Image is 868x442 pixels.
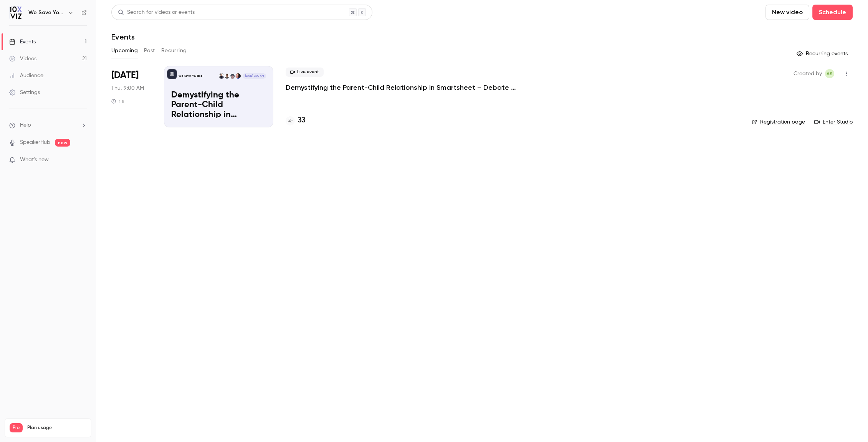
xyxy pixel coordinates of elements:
span: Help [20,121,31,129]
span: Live event [286,68,324,77]
button: Upcoming [111,45,138,57]
div: Events [9,38,36,46]
span: Pro [10,423,23,432]
iframe: Noticeable Trigger [78,157,87,163]
button: Recurring [161,45,187,57]
img: Jennifer Jones [235,73,241,79]
div: Videos [9,55,36,63]
span: [DATE] [111,69,139,81]
div: Search for videos or events [118,8,195,16]
a: 33 [286,115,306,126]
div: Sep 4 Thu, 9:00 AM (America/Denver) [111,66,152,127]
a: Enter Studio [814,118,853,126]
p: We Save You Time! [179,74,203,78]
span: [DATE] 9:00 AM [243,73,266,79]
p: Demystifying the Parent-Child Relationship in Smartsheet – Debate at the Dinner Table [171,91,266,120]
span: Plan usage [27,425,86,431]
span: new [55,139,70,147]
button: New video [765,5,809,20]
a: Demystifying the Parent-Child Relationship in Smartsheet – Debate at the Dinner Table [286,83,516,92]
a: Registration page [752,118,805,126]
button: Recurring events [793,48,853,60]
img: Dansong Wang [230,73,235,79]
img: We Save You Time! [10,7,22,19]
div: Audience [9,72,43,79]
a: Demystifying the Parent-Child Relationship in Smartsheet – Debate at the Dinner Table We Save You... [164,66,273,127]
div: 1 h [111,98,124,104]
h1: Events [111,32,135,41]
button: Schedule [812,5,853,20]
li: help-dropdown-opener [9,121,87,129]
img: Dustin Wise [219,73,224,79]
span: Thu, 9:00 AM [111,84,144,92]
span: What's new [20,156,49,164]
h6: We Save You Time! [28,9,64,16]
img: Ayelet Weiner [224,73,230,79]
span: Ashley Sage [825,69,834,78]
a: SpeakerHub [20,139,50,147]
div: Settings [9,89,40,96]
button: Past [144,45,155,57]
h4: 33 [298,115,306,126]
span: AS [827,69,833,78]
span: Created by [794,69,822,78]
